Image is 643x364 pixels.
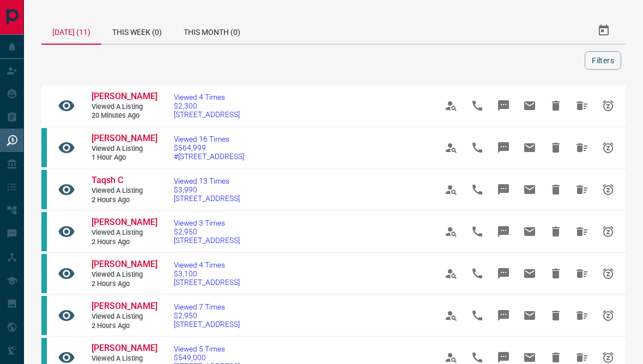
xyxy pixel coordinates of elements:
span: $3,990 [174,185,240,194]
span: Email [517,302,543,329]
span: 2 hours ago [92,321,157,331]
span: [PERSON_NAME] [92,217,157,227]
div: condos.ca [41,254,47,293]
a: Viewed 13 Times$3,990[STREET_ADDRESS] [174,177,240,203]
span: Call [464,177,490,203]
span: View Profile [438,302,464,329]
span: Snooze [595,135,621,161]
span: Message [490,135,517,161]
span: Call [464,93,490,119]
span: Call [464,302,490,329]
span: Viewed a Listing [92,144,157,154]
span: Viewed a Listing [92,312,157,321]
span: Snooze [595,93,621,119]
span: Snooze [595,177,621,203]
span: Hide All from Anand V [569,219,595,245]
span: Email [517,219,543,245]
a: [PERSON_NAME] [92,133,157,144]
span: Message [490,260,517,287]
span: Viewed 7 Times [174,302,240,311]
span: Hide [543,260,569,287]
span: [STREET_ADDRESS] [174,236,240,245]
span: Viewed 3 Times [174,219,240,227]
span: [PERSON_NAME] [92,301,157,311]
span: #[STREET_ADDRESS] [174,152,244,161]
span: Hide All from Taqsh C [569,177,595,203]
span: $2,950 [174,227,240,236]
a: Viewed 7 Times$2,950[STREET_ADDRESS] [174,302,240,329]
div: [DATE] (11) [41,17,101,45]
span: 20 minutes ago [92,111,157,120]
div: This Week (0) [101,17,173,44]
button: Filters [585,51,621,70]
span: 1 hour ago [92,153,157,162]
span: Call [464,219,490,245]
span: Hide [543,302,569,329]
span: Email [517,177,543,203]
a: Taqsh C [92,175,157,186]
span: Hide All from Anand V [569,260,595,287]
span: Message [490,302,517,329]
span: Message [490,219,517,245]
span: [STREET_ADDRESS] [174,278,240,287]
span: $2,950 [174,311,240,320]
a: Viewed 16 Times$564,999#[STREET_ADDRESS] [174,135,244,161]
span: Email [517,135,543,161]
span: Call [464,260,490,287]
span: 2 hours ago [92,238,157,247]
span: 2 hours ago [92,280,157,289]
span: [PERSON_NAME] [92,133,157,143]
span: Viewed a Listing [92,186,157,196]
div: This Month (0) [173,17,251,44]
div: condos.ca [41,296,47,335]
span: Hide All from Anand V [569,302,595,329]
div: condos.ca [41,170,47,209]
span: Hide All from Rana Bashir [569,135,595,161]
span: Hide [543,93,569,119]
a: [PERSON_NAME] [92,343,157,354]
span: View Profile [438,260,464,287]
span: Message [490,177,517,203]
span: Snooze [595,302,621,329]
span: Viewed a Listing [92,102,157,112]
div: condos.ca [41,128,47,167]
span: $549,000 [174,353,240,362]
span: Hide [543,219,569,245]
span: Viewed 13 Times [174,177,240,185]
span: Email [517,260,543,287]
span: $3,100 [174,269,240,278]
span: View Profile [438,135,464,161]
span: Viewed a Listing [92,354,157,363]
span: [STREET_ADDRESS] [174,194,240,203]
span: Viewed 5 Times [174,344,240,353]
button: Select Date Range [591,17,617,44]
span: View Profile [438,93,464,119]
a: Viewed 3 Times$2,950[STREET_ADDRESS] [174,219,240,245]
span: [STREET_ADDRESS] [174,110,240,119]
span: Taqsh C [92,175,123,185]
span: $2,300 [174,101,240,110]
span: Viewed a Listing [92,270,157,280]
span: Hide [543,177,569,203]
span: Snooze [595,260,621,287]
span: View Profile [438,177,464,203]
a: [PERSON_NAME] [92,91,157,102]
span: Snooze [595,219,621,245]
span: View Profile [438,219,464,245]
a: Viewed 4 Times$2,300[STREET_ADDRESS] [174,93,240,119]
span: [PERSON_NAME] [92,91,157,101]
span: [STREET_ADDRESS] [174,320,240,329]
span: [PERSON_NAME] [92,343,157,353]
span: Viewed 4 Times [174,93,240,101]
span: Viewed 16 Times [174,135,244,143]
span: Hide All from Linda L [569,93,595,119]
span: [PERSON_NAME] [92,259,157,269]
a: [PERSON_NAME] [92,301,157,312]
span: Email [517,93,543,119]
span: $564,999 [174,143,244,152]
span: Viewed 4 Times [174,260,240,269]
span: Hide [543,135,569,161]
div: condos.ca [41,212,47,251]
span: Viewed a Listing [92,228,157,238]
a: [PERSON_NAME] [92,259,157,270]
